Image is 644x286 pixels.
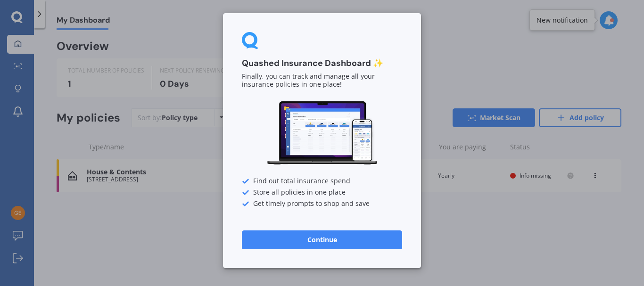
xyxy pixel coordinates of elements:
[265,100,379,166] img: Dashboard
[242,230,402,249] button: Continue
[242,73,402,89] p: Finally, you can track and manage all your insurance policies in one place!
[242,200,402,208] div: Get timely prompts to shop and save
[242,58,402,69] h3: Quashed Insurance Dashboard ✨
[242,178,402,185] div: Find out total insurance spend
[242,189,402,196] div: Store all policies in one place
